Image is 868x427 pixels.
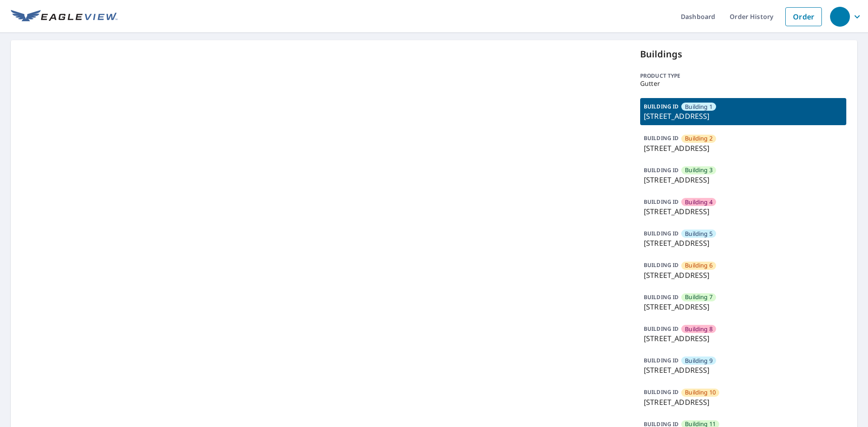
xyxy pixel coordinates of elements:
[640,72,846,80] p: Product type
[644,206,843,217] p: [STREET_ADDRESS]
[685,357,712,365] span: Building 9
[644,143,843,154] p: [STREET_ADDRESS]
[644,230,679,237] p: BUILDING ID
[644,357,679,364] p: BUILDING ID
[685,388,716,397] span: Building 10
[685,134,712,143] span: Building 2
[644,333,843,344] p: [STREET_ADDRESS]
[644,365,843,375] p: [STREET_ADDRESS]
[685,230,712,238] span: Building 5
[644,103,679,110] p: BUILDING ID
[644,198,679,206] p: BUILDING ID
[685,261,712,270] span: Building 6
[640,80,846,87] p: Gutter
[644,388,679,396] p: BUILDING ID
[644,301,843,312] p: [STREET_ADDRESS]
[644,238,843,249] p: [STREET_ADDRESS]
[644,111,843,122] p: [STREET_ADDRESS]
[644,134,679,142] p: BUILDING ID
[644,261,679,269] p: BUILDING ID
[644,325,679,333] p: BUILDING ID
[685,198,712,206] span: Building 4
[640,47,846,61] p: Buildings
[644,293,679,301] p: BUILDING ID
[644,174,843,185] p: [STREET_ADDRESS]
[644,270,843,281] p: [STREET_ADDRESS]
[685,103,712,111] span: Building 1
[685,166,712,174] span: Building 3
[644,397,843,408] p: [STREET_ADDRESS]
[644,166,679,174] p: BUILDING ID
[785,7,822,26] a: Order
[11,10,118,23] img: EV Logo
[685,325,712,333] span: Building 8
[685,293,712,301] span: Building 7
